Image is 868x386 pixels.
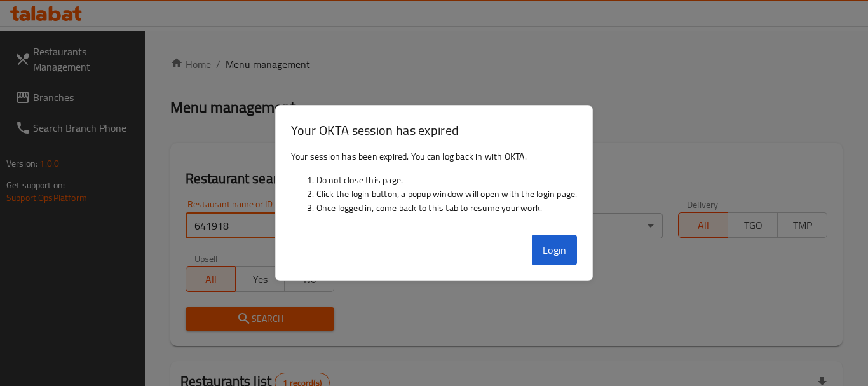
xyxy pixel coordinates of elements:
li: Do not close this page. [316,173,578,187]
h3: Your OKTA session has expired [291,121,578,139]
div: Your session has been expired. You can log back in with OKTA. [276,144,593,230]
li: Once logged in, come back to this tab to resume your work. [316,201,578,215]
button: Login [532,235,578,265]
li: Click the login button, a popup window will open with the login page. [316,187,578,201]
